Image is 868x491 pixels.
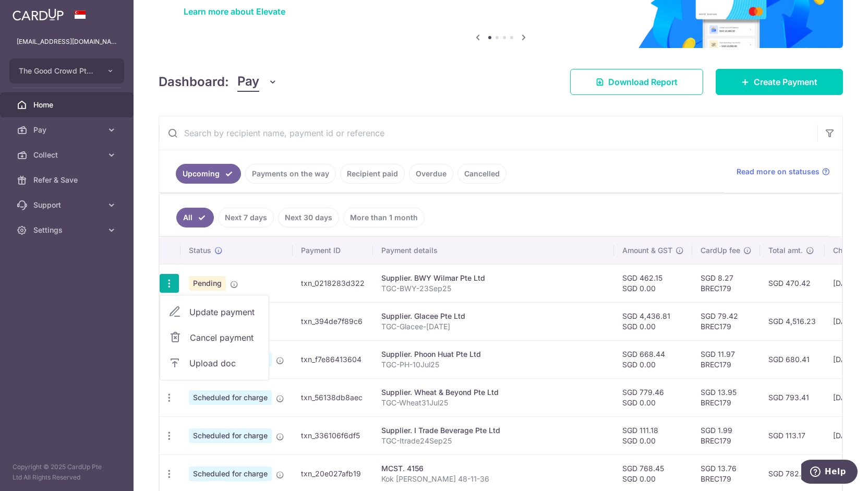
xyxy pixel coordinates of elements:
[33,225,102,235] span: Settings
[218,208,274,227] a: Next 7 days
[33,175,102,185] span: Refer & Save
[701,245,740,256] span: CardUp fee
[278,208,339,227] a: Next 30 days
[381,436,606,446] p: TGC-Itrade24Sep25
[692,302,760,340] td: SGD 79.42 BREC179
[760,378,825,416] td: SGD 793.41
[381,387,606,398] div: Supplier. Wheat & Beyond Pte Ltd
[692,264,760,302] td: SGD 8.27 BREC179
[381,311,606,321] div: Supplier. Glacee Pte Ltd
[381,425,606,436] div: Supplier. I Trade Beverage Pte Ltd
[622,245,672,256] span: Amount & GST
[381,398,606,408] p: TGC-Wheat31Jul25
[608,76,678,88] span: Download Report
[245,164,336,184] a: Payments on the way
[237,72,259,92] span: Pay
[614,340,692,378] td: SGD 668.44 SGD 0.00
[760,302,825,340] td: SGD 4,516.23
[293,416,373,454] td: txn_336106f6df5
[692,416,760,454] td: SGD 1.99 BREC179
[614,302,692,340] td: SGD 4,436.81 SGD 0.00
[293,378,373,416] td: txn_56138db8aec
[381,349,606,360] div: Supplier. Phoon Huat Pte Ltd
[33,125,102,135] span: Pay
[189,276,226,291] span: Pending
[737,166,830,177] a: Read more on statuses
[184,6,285,17] a: Learn more about Elevate
[189,466,272,481] span: Scheduled for charge
[9,58,124,83] button: The Good Crowd Pte Ltd
[614,416,692,454] td: SGD 111.18 SGD 0.00
[189,428,272,443] span: Scheduled for charge
[381,321,606,332] p: TGC-Glacee-[DATE]
[13,8,64,21] img: CardUp
[189,245,211,256] span: Status
[176,208,214,227] a: All
[19,66,96,76] span: The Good Crowd Pte Ltd
[381,474,606,484] p: Kok [PERSON_NAME] 48-11-36
[159,73,229,91] h4: Dashboard:
[409,164,453,184] a: Overdue
[33,150,102,160] span: Collect
[159,116,817,150] input: Search by recipient name, payment id or reference
[381,463,606,474] div: MCST. 4156
[760,340,825,378] td: SGD 680.41
[237,72,278,92] button: Pay
[381,283,606,294] p: TGC-BWY-23Sep25
[801,460,858,486] iframe: Opens a widget where you can find more information
[33,100,102,110] span: Home
[189,390,272,405] span: Scheduled for charge
[381,273,606,283] div: Supplier. BWY Wilmar Pte Ltd
[17,37,117,47] p: [EMAIL_ADDRESS][DOMAIN_NAME]
[768,245,803,256] span: Total amt.
[293,264,373,302] td: txn_0218283d322
[343,208,425,227] a: More than 1 month
[160,295,269,380] ul: Pay
[570,69,703,95] a: Download Report
[176,164,241,184] a: Upcoming
[760,416,825,454] td: SGD 113.17
[293,340,373,378] td: txn_f7e86413604
[692,340,760,378] td: SGD 11.97 BREC179
[614,264,692,302] td: SGD 462.15 SGD 0.00
[737,166,819,177] span: Read more on statuses
[754,76,817,88] span: Create Payment
[457,164,507,184] a: Cancelled
[33,200,102,210] span: Support
[614,378,692,416] td: SGD 779.46 SGD 0.00
[293,302,373,340] td: txn_394de7f89c6
[373,237,614,264] th: Payment details
[293,237,373,264] th: Payment ID
[716,69,843,95] a: Create Payment
[692,378,760,416] td: SGD 13.95 BREC179
[760,264,825,302] td: SGD 470.42
[381,360,606,370] p: TGC-PH-10Jul25
[340,164,405,184] a: Recipient paid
